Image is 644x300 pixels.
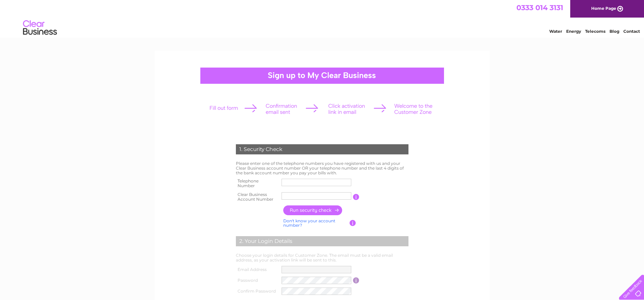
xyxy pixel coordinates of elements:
a: Don't know your account number? [283,218,335,228]
a: Blog [609,29,619,34]
th: Confirm Password [234,286,280,297]
a: 0333 014 3131 [516,3,563,12]
input: Information [353,277,359,283]
div: Clear Business is a trading name of Verastar Limited (registered in [GEOGRAPHIC_DATA] No. 3667643... [162,4,482,33]
div: 1. Security Check [236,144,408,154]
div: 2. Your Login Details [236,236,408,246]
a: Contact [623,29,640,34]
a: Energy [566,29,581,34]
th: Password [234,275,280,286]
td: Choose your login details for Customer Zone. The email must be a valid email address, as your act... [234,251,410,264]
th: Telephone Number [234,177,280,190]
input: Information [350,220,356,226]
th: Email Address [234,264,280,275]
a: Telecoms [585,29,605,34]
img: logo.png [23,18,57,38]
th: Clear Business Account Number [234,190,280,204]
td: Please enter one of the telephone numbers you have registered with us and your Clear Business acc... [234,159,410,177]
input: Information [353,194,359,200]
a: Water [549,29,562,34]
